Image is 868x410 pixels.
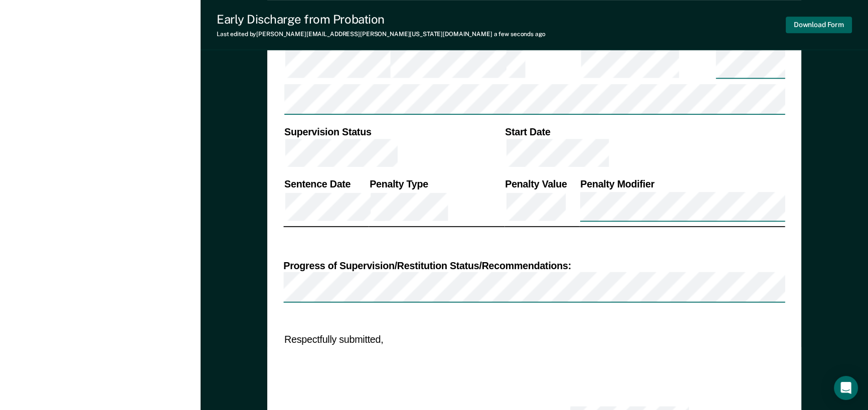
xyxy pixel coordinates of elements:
th: Penalty Value [504,178,580,191]
td: Respectfully submitted, [283,332,570,347]
button: Download Form [786,17,852,33]
th: Penalty Type [369,178,504,191]
div: Progress of Supervision/Restitution Status/Recommendations: [283,259,785,272]
th: Sentence Date [283,178,369,191]
div: Open Intercom Messenger [834,376,858,400]
div: Early Discharge from Probation [217,12,546,27]
span: a few seconds ago [494,31,546,38]
th: Supervision Status [283,125,504,138]
th: Penalty Modifier [580,178,785,191]
div: Last edited by [PERSON_NAME][EMAIL_ADDRESS][PERSON_NAME][US_STATE][DOMAIN_NAME] [217,31,546,38]
th: Start Date [504,125,785,138]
